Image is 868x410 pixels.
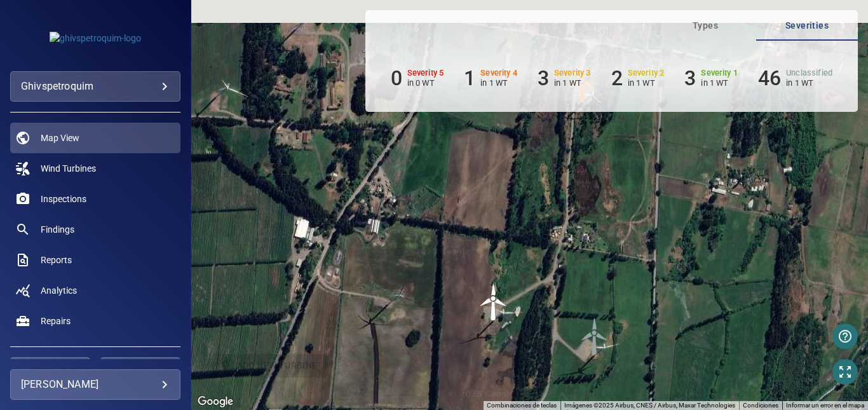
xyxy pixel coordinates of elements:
h6: 1 [464,66,475,90]
a: findings noActive [10,214,180,245]
button: Combinaciones de teclas [487,401,557,410]
button: Apply [10,357,90,388]
div: ghivspetroquim [21,76,170,97]
h6: Severity 2 [628,69,665,78]
li: Severity 5 [391,66,444,90]
span: Types [662,18,749,34]
span: Analytics [41,284,77,297]
span: Severities [764,18,850,34]
h6: Severity 5 [407,69,444,78]
a: reports noActive [10,245,180,275]
li: Severity 3 [538,66,591,90]
h6: 3 [538,66,549,90]
h6: 2 [611,66,623,90]
p: in 1 WT [554,78,591,88]
a: Abrir esta área en Google Maps (se abre en una ventana nueva) [194,393,236,410]
h6: Severity 3 [554,69,591,78]
img: windFarmIcon.svg [475,283,513,321]
p: in 1 WT [701,78,738,88]
a: map active [10,123,180,153]
span: Repairs [41,315,71,327]
li: Severity 4 [464,66,517,90]
span: Inspections [41,193,86,205]
span: Imágenes ©2025 Airbus, CNES / Airbus, Maxar Technologies [564,402,735,409]
h6: Unclassified [786,69,832,78]
gmp-advanced-marker: WTG2 [475,283,513,321]
span: Map View [41,132,79,144]
li: Severity 2 [611,66,665,90]
img: windFarmIconUnclassified.svg [576,317,614,355]
h6: 3 [684,66,696,90]
p: in 1 WT [628,78,665,88]
p: in 1 WT [786,78,832,88]
div: ghivspetroquim [10,71,180,102]
div: [PERSON_NAME] [21,374,170,395]
span: Wind Turbines [41,162,96,175]
img: Google [194,393,236,410]
h6: Severity 4 [480,69,517,78]
a: repairs noActive [10,306,180,336]
a: Condiciones (se abre en una nueva pestaña) [743,402,778,409]
a: Informar un error en el mapa [786,402,864,409]
span: Findings [41,223,74,236]
button: Reset [100,357,180,388]
p: in 0 WT [407,78,444,88]
img: ghivspetroquim-logo [50,32,141,44]
gmp-advanced-marker: WTG3 [576,317,614,355]
h6: 46 [758,66,781,90]
a: inspections noActive [10,184,180,214]
h6: Severity 1 [701,69,738,78]
a: windturbines noActive [10,153,180,184]
h6: 0 [391,66,402,90]
a: analytics noActive [10,275,180,306]
span: Reports [41,254,72,266]
p: in 1 WT [480,78,517,88]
